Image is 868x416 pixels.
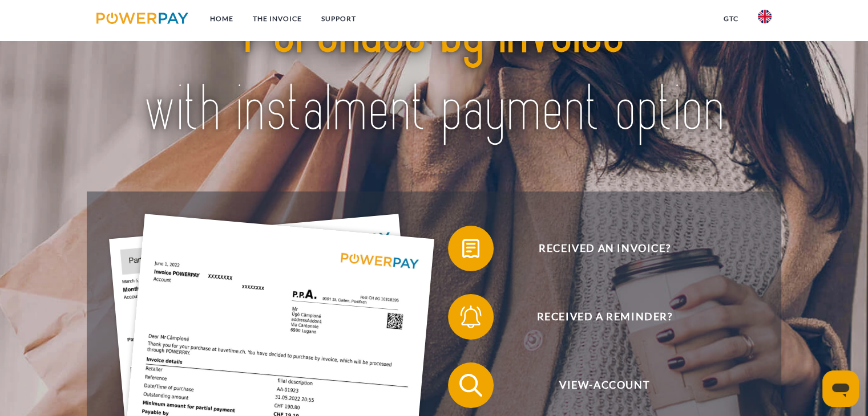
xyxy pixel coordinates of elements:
iframe: Button to launch messaging window [822,370,859,407]
button: Received a reminder? [448,294,745,340]
img: logo-powerpay.svg [96,13,188,24]
span: View-Account [465,362,744,408]
a: GTC [714,9,748,29]
a: Support [312,9,366,29]
span: Received a reminder? [465,294,744,340]
a: Home [200,9,243,29]
button: Received an invoice? [448,226,745,271]
a: THE INVOICE [243,9,312,29]
button: View-Account [448,362,745,408]
span: Received an invoice? [465,226,744,271]
img: qb_bill.svg [457,234,485,263]
img: qb_bell.svg [457,303,485,331]
img: en [758,10,772,23]
img: qb_search.svg [457,371,485,399]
